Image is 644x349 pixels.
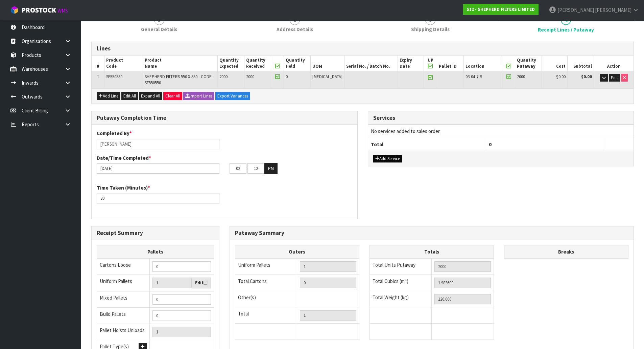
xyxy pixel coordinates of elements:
[467,6,535,12] strong: S12 - SHEPHERD FILTERS LIMITED
[463,4,539,15] a: S12 - SHEPHERD FILTERS LIMITED
[97,324,150,340] td: Pallet Hoists Unloads
[230,163,246,174] input: HH
[369,258,432,275] td: Total Units Putaway
[141,93,160,99] span: Expand All
[97,307,150,324] td: Build Pallets
[10,6,19,14] img: cube-alt.png
[244,56,271,72] th: Quantity Received
[235,245,359,258] th: Outers
[246,163,247,174] td: :
[517,74,525,80] span: 2000
[557,7,594,13] span: [PERSON_NAME]
[611,75,618,81] span: Edit
[300,310,356,321] input: TOTAL PACKS
[141,26,177,33] span: General Details
[97,130,132,137] label: Completed By
[369,275,432,291] td: Total Cubics (m³)
[163,92,182,100] button: Clear All
[152,310,211,321] input: Manual
[22,6,56,15] span: ProStock
[424,56,437,72] th: UP
[97,74,99,80] span: 1
[300,278,356,288] input: OUTERS TOTAL = CTN
[218,56,244,72] th: Quantity Expected
[311,56,344,72] th: UOM
[286,74,288,80] span: 0
[139,92,162,100] button: Expand All
[106,74,122,80] span: SF550550
[369,245,494,258] th: Totals
[368,138,486,151] th: Total
[97,45,628,52] h3: Lines
[235,291,297,307] td: Other(s)
[368,125,634,138] td: No services added to sales order.
[152,278,192,288] input: Uniform Pallets
[57,7,68,14] small: WMS
[594,56,634,72] th: Action
[373,115,629,121] h3: Services
[489,141,492,148] span: 0
[143,56,218,72] th: Product Name
[152,327,211,337] input: UNIFORM P + MIXED P + BUILD P
[284,56,311,72] th: Quantity Held
[183,92,214,100] button: Import Lines
[466,74,482,80] span: 03-04-7-B
[247,163,264,174] input: MM
[515,56,542,72] th: Quantity Putaway
[97,115,352,121] h3: Putaway Completion Time
[215,92,250,100] button: Export Variances
[556,74,566,80] span: $0.00
[264,163,278,174] button: PM
[97,275,150,291] td: Uniform Pallets
[97,291,150,307] td: Mixed Pallets
[277,26,313,33] span: Address Details
[97,184,150,191] label: Time Taken (Minutes)
[312,74,342,80] span: [MEDICAL_DATA]
[398,56,424,72] th: Expiry Date
[152,294,211,305] input: Manual
[595,7,631,13] span: [PERSON_NAME]
[235,230,628,236] h3: Putaway Summary
[411,26,450,33] span: Shipping Details
[104,56,143,72] th: Product Code
[97,245,214,258] th: Pallets
[581,74,592,80] strong: $0.00
[97,154,151,161] label: Date/Time Completed
[538,26,594,33] span: Receipt Lines / Putaway
[235,275,297,291] td: Total Cartons
[97,163,219,174] input: Date/Time completed
[300,261,356,272] input: UNIFORM P LINES
[92,56,104,72] th: #
[437,56,463,72] th: Pallet ID
[463,56,502,72] th: Location
[97,193,219,203] input: Time Taken
[246,74,254,80] span: 2000
[235,307,297,324] td: Total
[97,230,214,236] h3: Receipt Summary
[152,261,211,272] input: Manual
[369,291,432,307] td: Total Weight (kg)
[373,155,402,163] button: Add Service
[504,245,628,258] th: Breaks
[97,258,150,275] td: Cartons Loose
[235,258,297,275] td: Uniform Pallets
[145,74,212,86] span: SHEPHERD FILTERS 550 X 550 - CODE SF550550
[219,74,228,80] span: 2000
[567,56,594,72] th: Subtotal
[195,280,207,286] label: Edit
[344,56,398,72] th: Serial No. / Batch No.
[542,56,568,72] th: Cost
[609,74,620,82] button: Edit
[121,92,138,100] button: Edit All
[97,92,120,100] button: Add Line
